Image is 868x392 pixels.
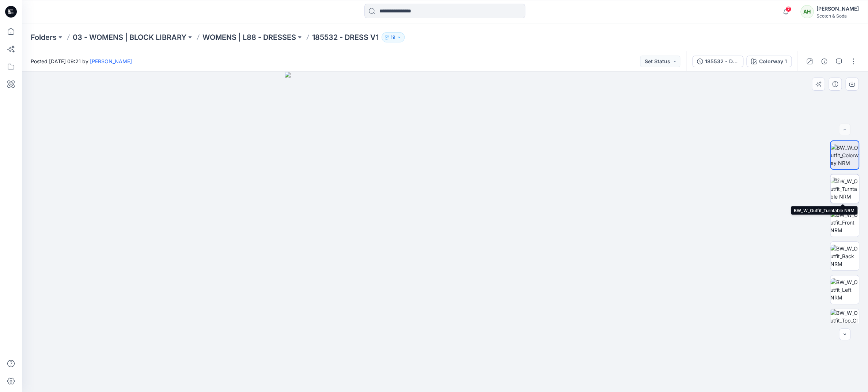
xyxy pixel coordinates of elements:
p: 185532 - DRESS V1 [312,32,379,42]
img: BW_W_Outfit_Left NRM [830,278,859,301]
button: 185532 - DRESS V1 [692,56,743,67]
img: BW_W_Outfit_Top_CloseUp NRM [830,309,859,338]
span: Posted [DATE] 09:21 by [31,57,132,65]
a: [PERSON_NAME] [90,58,132,64]
p: 19 [391,33,395,41]
a: WOMENS | L88 - DRESSES [202,32,296,42]
div: Colorway 1 [759,57,787,65]
a: 03 - WOMENS | BLOCK LIBRARY [73,32,186,42]
button: Details [818,56,830,67]
div: [PERSON_NAME] [816,4,859,13]
div: AH [800,5,814,18]
img: BW_W_Outfit_Front NRM [830,211,859,234]
img: BW_W_Outfit_Turntable NRM [830,177,859,200]
span: 7 [785,6,791,12]
img: BW_W_Outfit_Colorway NRM [831,144,858,167]
div: 185532 - DRESS V1 [705,57,739,65]
button: 19 [382,32,405,42]
div: Scotch & Soda [816,13,859,19]
a: Folders [31,32,57,42]
button: Colorway 1 [746,56,792,67]
img: eyJhbGciOiJIUzI1NiIsImtpZCI6IjAiLCJzbHQiOiJzZXMiLCJ0eXAiOiJKV1QifQ.eyJkYXRhIjp7InR5cGUiOiJzdG9yYW... [285,72,605,392]
img: BW_W_Outfit_Back NRM [830,245,859,268]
